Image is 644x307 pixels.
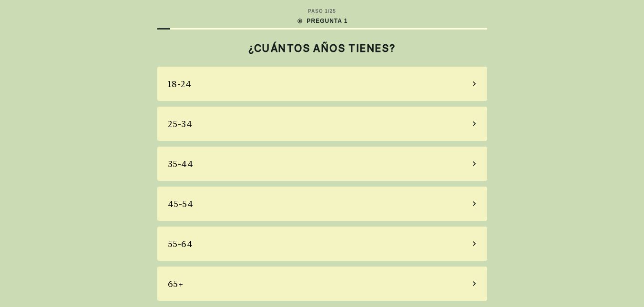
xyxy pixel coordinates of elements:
div: 25-34 [168,118,193,130]
h2: ¿CUÁNTOS AÑOS TIENES? [157,42,487,54]
div: 18-24 [168,78,192,90]
div: 35-44 [168,158,194,170]
div: 55-64 [168,238,193,250]
div: 65+ [168,277,184,290]
div: PREGUNTA 1 [296,17,348,25]
div: 45-54 [168,198,194,210]
div: PASO 1 / 25 [308,8,336,15]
